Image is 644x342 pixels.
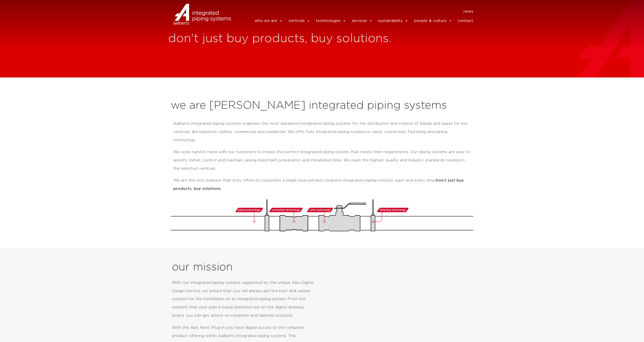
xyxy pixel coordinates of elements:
a: contact [458,16,473,26]
nav: Menu [238,7,473,16]
a: verticals [288,16,310,26]
a: services [352,16,372,26]
p: We work hand-in-hand with our customers to create the perfect integrated piping system, that meet... [173,148,471,173]
p: With our integrated piping systems, supported by the unique Aips Digital Design Service, we ensur... [172,279,316,320]
a: technologies [316,16,346,26]
h2: we are [PERSON_NAME] integrated piping systems [171,99,473,112]
p: Aalberts integrated piping systems engineers the most advanced integrated piping systems for the ... [173,120,471,144]
a: sustainability [378,16,408,26]
a: news [463,7,473,16]
a: people & culture [414,16,452,26]
a: who we are [254,16,283,26]
p: We are the only business that truly offers its customers a single sourced and complete integrated... [173,176,471,193]
h2: our mission [172,261,324,274]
